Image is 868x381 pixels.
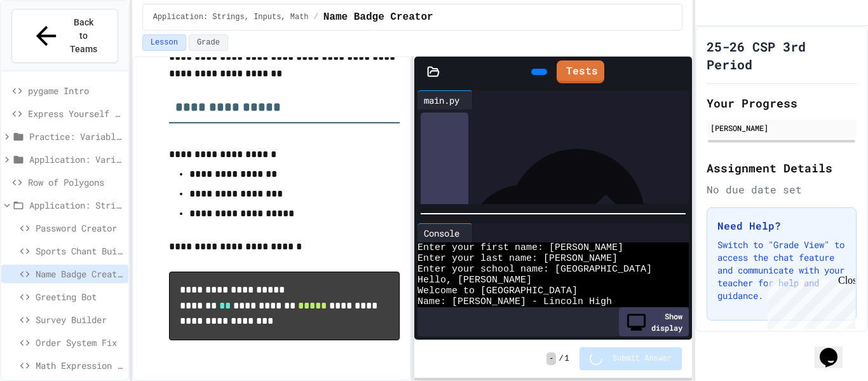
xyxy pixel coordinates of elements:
span: Welcome to [GEOGRAPHIC_DATA] [417,286,578,296]
span: Hello, [PERSON_NAME] [417,275,532,286]
span: Row of Polygons [28,176,123,189]
div: [PERSON_NAME] [710,122,853,134]
button: Lesson [142,34,186,51]
a: Tests [557,60,604,83]
h2: Your Progress [707,94,857,112]
span: Application: Strings, Inputs, Math [29,198,123,212]
span: pygame Intro [28,84,123,97]
div: Show display [619,307,689,336]
span: / [559,354,563,364]
span: Sports Chant Builder [36,244,123,258]
span: Enter your school name: [GEOGRAPHIC_DATA] [417,264,652,275]
span: Application: Strings, Inputs, Math [153,12,309,22]
span: Survey Builder [36,313,123,326]
span: Application: Variables/Print [29,153,123,166]
span: Submit Answer [613,354,672,364]
span: Express Yourself in Python! [28,107,123,120]
h2: Assignment Details [707,159,857,177]
span: Math Expression Debugger [36,359,123,372]
div: Console [417,226,466,240]
h1: 25-26 CSP 3rd Period [707,38,857,73]
span: Name Badge Creator [323,10,433,25]
span: Name Badge Creator [36,267,123,281]
span: Greeting Bot [36,290,123,303]
h3: Need Help? [717,218,846,233]
span: Name: [PERSON_NAME] - Lincoln High [417,296,612,307]
div: No due date set [707,182,857,197]
div: History [421,113,468,330]
span: - [546,352,556,365]
p: Switch to "Grade View" to access the chat feature and communicate with your teacher for help and ... [717,239,846,302]
span: Password Creator [36,221,123,235]
span: Back to Teams [69,16,98,56]
iframe: chat widget [763,275,855,329]
span: Enter your first name: [PERSON_NAME] [417,242,623,253]
span: Enter your last name: [PERSON_NAME] [417,253,618,264]
button: Grade [189,34,228,51]
span: / [314,12,318,22]
span: 1 [565,354,569,364]
span: Practice: Variables/Print [29,130,123,143]
span: Order System Fix [36,336,123,349]
div: Chat with us now!Close [5,5,88,81]
iframe: chat widget [815,330,855,368]
div: main.py [417,94,466,107]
